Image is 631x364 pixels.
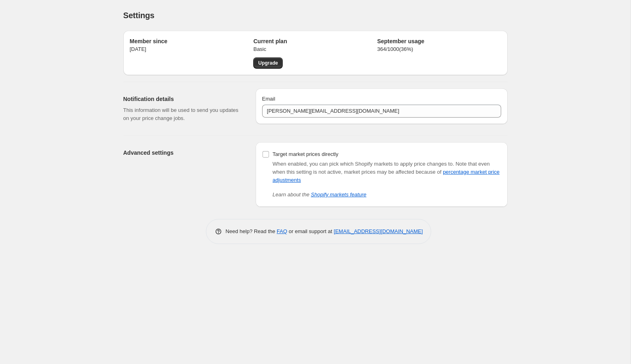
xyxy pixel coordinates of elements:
h2: Notification details [123,95,243,103]
a: Upgrade [253,57,283,69]
a: Shopify markets feature [311,191,366,198]
span: Settings [123,11,155,20]
a: FAQ [277,228,287,234]
span: Need help? Read the [226,228,277,234]
span: or email support at [287,228,334,234]
h2: September usage [377,37,501,45]
span: Target market prices directly [273,151,339,157]
span: Upgrade [258,60,278,66]
a: [EMAIL_ADDRESS][DOMAIN_NAME] [334,228,423,234]
h2: Member since [130,37,254,45]
h2: Advanced settings [123,149,243,157]
h2: Current plan [253,37,377,45]
p: This information will be used to send you updates on your price change jobs. [123,106,243,122]
span: Note that even when this setting is not active, market prices may be affected because of [273,161,500,183]
span: Email [262,96,275,102]
p: 364 / 1000 ( 36 %) [377,45,501,53]
p: Basic [253,45,377,53]
span: When enabled, you can pick which Shopify markets to apply price changes to. [273,161,454,167]
p: [DATE] [130,45,254,53]
i: Learn about the [273,191,366,198]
